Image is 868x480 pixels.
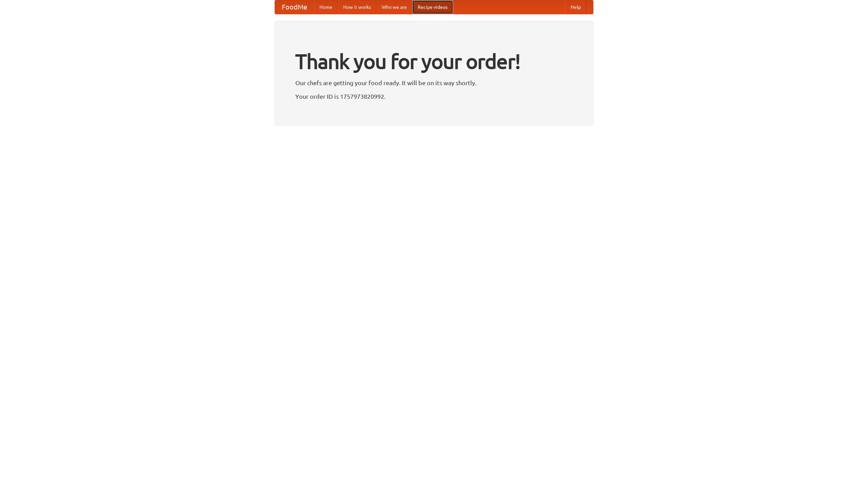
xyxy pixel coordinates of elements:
a: How it works [338,0,376,14]
a: Who we are [376,0,412,14]
h1: Thank you for your order! [295,45,573,78]
p: Your order ID is 1757973820992. [295,91,573,101]
p: Our chefs are getting your food ready. It will be on its way shortly. [295,78,573,88]
a: FoodMe [275,0,314,14]
a: Recipe videos [412,0,453,14]
a: Help [565,0,586,14]
a: Home [314,0,338,14]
